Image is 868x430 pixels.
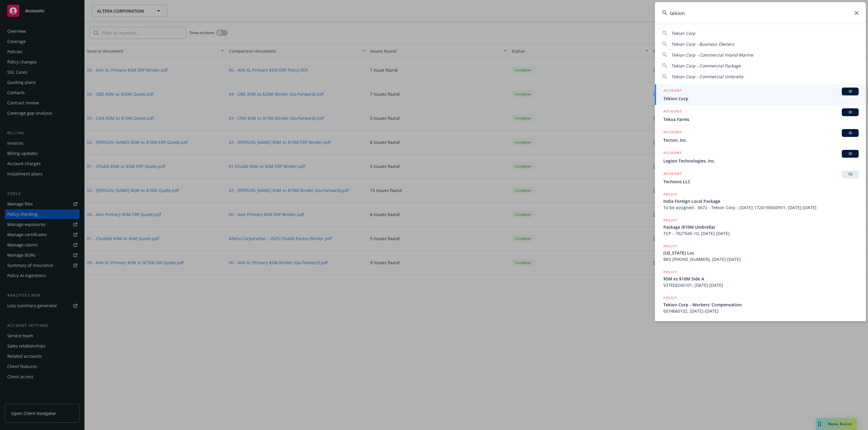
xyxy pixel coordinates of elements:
[663,295,677,301] h5: POLICY
[671,52,753,58] span: Tekion Corp - Commercial Inland Marine
[844,89,856,94] span: BI
[663,129,682,136] h5: ACCOUNT
[655,2,866,24] input: Search...
[844,110,856,115] span: BI
[663,171,682,178] h5: ACCOUNT
[844,130,856,136] span: BI
[844,151,856,156] span: BI
[671,41,734,47] span: Tekion Corp - Business Owners
[663,191,677,197] h5: POLICY
[671,63,741,69] span: Tekion Corp - Commercial Package
[655,188,866,214] a: POLICYIndia Foreign Local PackageTo be assigned - 6672 - Tekion Corp - [DATE] 1724190560931, [DAT...
[663,230,859,237] span: TCP – 7027045-10, [DATE]-[DATE]
[663,116,859,122] span: Tekoa Farms
[663,178,859,185] span: Techions LLC
[844,172,856,177] span: TR
[663,250,859,256] span: [US_STATE] Loc
[663,158,859,164] span: Legion Technologies, Inc.
[663,269,677,275] h5: POLICY
[655,292,866,317] a: POLICYTekion Corp - Workers' Compensation6074660102, [DATE]-[DATE]
[655,266,866,292] a: POLICY$5M xs $10M Side AV37FE8240101, [DATE]-[DATE]
[671,74,743,79] span: Tekion Corp - Commercial Umbrella
[663,108,682,116] h5: ACCOUNT
[655,126,866,147] a: ACCOUNTBITecton, Inc.
[663,95,859,102] span: Tekion Corp
[663,243,677,249] h5: POLICY
[663,308,859,314] span: 6074660102, [DATE]-[DATE]
[663,137,859,143] span: Tecton, Inc.
[663,217,677,223] h5: POLICY
[663,276,859,282] span: $5M xs $10M Side A
[655,214,866,240] a: POLICYPackage ($10M Umbrella)TCP – 7027045-10, [DATE]-[DATE]
[655,105,866,126] a: ACCOUNTBITekoa Farms
[663,150,682,157] h5: ACCOUNT
[655,84,866,105] a: ACCOUNTBITekion Corp
[655,240,866,266] a: POLICY[US_STATE] LocBKS [PHONE_NUMBER], [DATE]-[DATE]
[663,302,859,308] span: Tekion Corp - Workers' Compensation
[663,198,859,204] span: India Foreign Local Package
[671,30,695,36] span: Tekion Corp
[663,204,859,211] span: To be assigned - 6672 - Tekion Corp - [DATE] 1724190560931, [DATE]-[DATE]
[663,256,859,262] span: BKS [PHONE_NUMBER], [DATE]-[DATE]
[663,224,859,230] span: Package ($10M Umbrella)
[655,147,866,167] a: ACCOUNTBILegion Technologies, Inc.
[663,282,859,288] span: V37FE8240101, [DATE]-[DATE]
[655,167,866,188] a: ACCOUNTTRTechions LLC
[663,88,682,95] h5: ACCOUNT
